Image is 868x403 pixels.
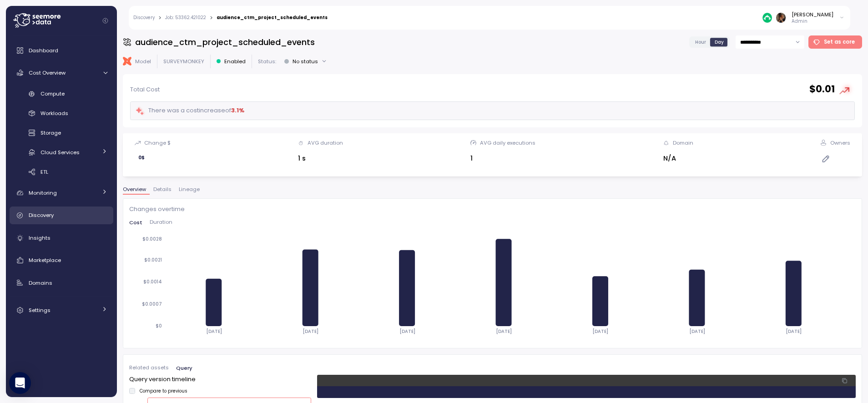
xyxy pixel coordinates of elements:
h3: audience_ctm_project_scheduled_events [135,36,315,48]
span: Related assets [129,365,169,370]
div: N/A [663,153,693,164]
div: > [210,15,213,21]
a: Cloud Services [10,145,113,160]
div: 0 $ [135,152,148,163]
p: Status: [258,58,276,65]
tspan: $0.0021 [144,257,162,263]
a: Cost Overview [10,64,113,82]
span: Hour [695,39,706,45]
a: Domains [10,274,113,292]
h2: $ 0.01 [809,83,835,96]
button: Collapse navigation [100,17,111,24]
p: Enabled [224,58,246,65]
div: Owners [830,139,850,146]
span: Lineage [179,187,200,192]
span: Dashboard [29,47,58,54]
div: Change $ [144,139,171,146]
a: Marketplace [10,251,113,269]
span: Cloud Services [40,149,80,156]
a: Workloads [10,106,113,121]
span: Cost [129,220,142,225]
div: audience_ctm_project_scheduled_events [217,15,328,20]
a: Settings [10,301,113,319]
span: Monitoring [29,189,57,196]
span: Domains [29,279,52,287]
a: Compute [10,86,113,101]
span: Discovery [29,212,54,219]
a: Monitoring [10,184,113,202]
div: 1 s [298,153,343,164]
p: Model [135,58,151,65]
tspan: $0.0014 [143,279,162,285]
p: Changes overtime [129,205,185,214]
div: There was a cost increase of [135,106,244,116]
tspan: [DATE] [303,328,318,334]
span: Workloads [40,110,68,117]
p: SURVEYMONKEY [163,58,204,65]
a: Job: 53362.421022 [165,15,206,20]
tspan: [DATE] [786,328,802,334]
div: > [158,15,161,21]
span: Details [153,187,172,192]
p: Query version timeline [129,375,311,384]
span: Marketplace [29,257,61,264]
span: Day [715,39,724,45]
button: Set as core [808,35,863,49]
span: Overview [123,187,146,192]
div: 1 [470,153,535,164]
span: Insights [29,234,50,242]
tspan: $0.0028 [142,236,162,242]
div: Domain [673,139,693,146]
span: Duration [150,220,172,225]
tspan: [DATE] [496,328,512,334]
div: AVG daily executions [480,139,535,146]
tspan: $0 [156,323,162,329]
span: Storage [40,129,61,136]
label: Compare to previous [135,388,187,394]
tspan: $0.0007 [142,301,162,307]
button: No status [280,55,331,68]
a: Discovery [133,15,155,20]
tspan: [DATE] [399,328,415,334]
a: ETL [10,164,113,179]
span: Query [176,366,192,371]
p: Total Cost [130,85,160,94]
span: ETL [40,168,48,176]
div: 3.1 % [231,106,244,115]
span: Cost Overview [29,69,66,76]
img: ACg8ocLFKfaHXE38z_35D9oG4qLrdLeB_OJFy4BOGq8JL8YSOowJeg=s96-c [776,13,786,22]
div: [PERSON_NAME] [792,11,833,18]
tspan: [DATE] [689,328,705,334]
a: Storage [10,126,113,141]
tspan: [DATE] [592,328,608,334]
div: AVG duration [308,139,343,146]
div: Open Intercom Messenger [9,372,31,394]
img: 687cba7b7af778e9efcde14e.PNG [762,13,772,22]
a: Insights [10,229,113,247]
div: No status [293,58,318,65]
span: Settings [29,307,50,314]
p: Admin [792,18,833,25]
span: Set as core [824,36,855,48]
tspan: [DATE] [206,328,222,334]
span: Compute [40,90,65,97]
a: Discovery [10,207,113,225]
a: Dashboard [10,41,113,60]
